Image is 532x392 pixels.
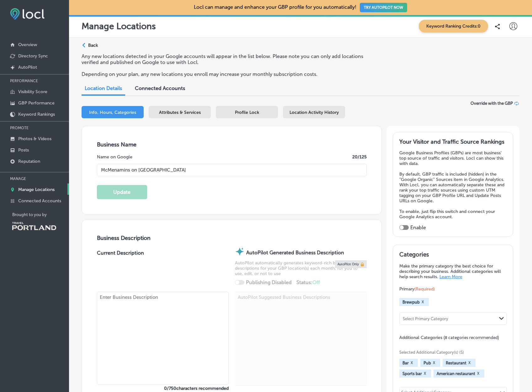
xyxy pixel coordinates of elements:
[399,138,507,145] h3: Your Visitor and Traffic Source Rankings
[290,110,339,115] span: Location Activity History
[399,286,435,292] span: Primary
[414,286,435,292] span: (Required)
[475,371,481,376] button: X
[409,360,415,365] button: X
[431,360,437,365] button: X
[18,112,55,117] p: Keyword Rankings
[402,371,422,376] span: Sports bar
[420,299,426,305] button: X
[97,250,144,292] label: Current Description
[159,110,201,115] span: Attributes & Services
[18,42,37,47] p: Overview
[97,185,147,199] button: Update
[18,53,48,59] p: Directory Sync
[446,361,466,365] span: Restaurant
[18,89,47,94] p: Visibility Score
[466,360,472,365] button: X
[399,172,507,204] p: By default, GBP traffic is included (hidden) in the "Google Organic" Sources item in Google Analy...
[97,141,367,148] h3: Business Name
[82,71,366,77] p: Depending on your plan, any new locations you enroll may increase your monthly subscription costs.
[18,100,55,106] p: GBP Performance
[82,21,156,31] p: Manage Locations
[423,361,431,365] span: Pub
[246,250,344,256] strong: AutoPilot Generated Business Description
[402,361,409,365] span: Bar
[439,274,462,279] a: Learn More
[444,335,499,341] span: (8 categories recommended)
[471,101,513,106] span: Override with the GBP
[89,110,136,115] span: Info, Hours, Categories
[360,3,407,12] button: TRY AUTOPILOT NOW
[12,212,69,217] p: Brought to you by
[18,187,55,192] p: Manage Locations
[97,235,367,241] h3: Business Description
[399,251,507,260] h3: Categories
[97,164,367,176] input: Enter Location Name
[422,371,428,376] button: X
[419,20,488,33] span: Keyword Ranking Credits: 0
[402,300,420,305] span: Brewpub
[135,85,185,91] span: Connected Accounts
[18,65,37,70] p: AutoPilot
[399,335,499,340] span: Additional Categories
[88,43,98,48] p: Back
[399,150,507,166] p: Google Business Profiles (GBPs) are most business' top source of traffic and visitors. Locl can s...
[410,225,426,230] label: Enable
[82,53,366,65] p: Any new locations detected in your Google accounts will appear in the list below. Please note you...
[18,159,40,164] p: Reputation
[437,371,475,376] span: American restaurant
[18,136,51,141] p: Photos & Videos
[399,209,507,220] p: To enable, just flip this switch and connect your Google Analytics account.
[97,154,132,160] label: Name on Google
[12,222,56,230] img: Travel Portland
[85,85,122,91] span: Location Details
[235,110,259,115] span: Profile Lock
[18,198,61,204] p: Connected Accounts
[97,386,229,391] label: 0 / 750 characters recommended
[399,263,507,279] p: Make the primary category the best choice for describing your business. Additional categories wil...
[235,247,244,256] img: autopilot-icon
[352,154,367,160] label: 20 /125
[403,316,448,321] div: Select Primary Category
[399,350,502,355] span: Selected Additional Category(s) (5)
[18,147,29,153] p: Posts
[10,8,45,20] img: fda3e92497d09a02dc62c9cd864e3231.png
